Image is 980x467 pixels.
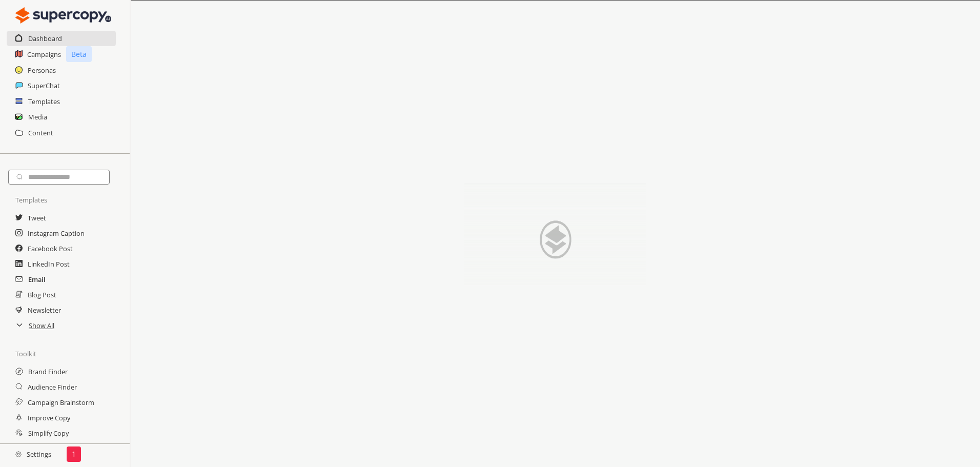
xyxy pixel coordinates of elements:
a: Instagram Caption [28,226,85,241]
a: Personas [28,63,56,78]
img: Close [15,451,22,457]
p: Beta [66,46,92,62]
a: Dashboard [28,31,62,46]
a: Tweet [28,210,46,226]
p: 1 [72,450,76,458]
a: Newsletter [28,302,61,318]
a: Show All [29,318,54,333]
a: LinkedIn Post [28,256,70,272]
a: Simplify Copy [28,425,69,441]
a: Campaigns [27,47,61,62]
a: Facebook Post [28,241,73,256]
a: Media [28,109,47,125]
a: Campaign Brainstorm [28,395,94,410]
a: Brand Finder [28,364,68,379]
a: Improve Copy [28,410,70,425]
a: Audience Finder [28,379,77,395]
img: Close [15,5,111,26]
a: Content [28,125,53,140]
a: SuperChat [28,78,60,93]
a: Blog Post [28,287,56,302]
img: Close [443,183,668,286]
a: Templates [28,94,60,109]
a: Email [28,272,46,287]
a: Expand Copy [28,441,68,456]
